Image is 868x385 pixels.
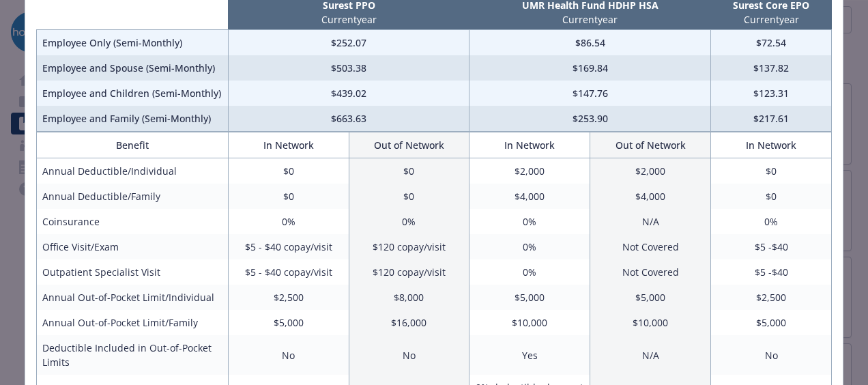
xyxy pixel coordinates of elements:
[711,184,832,209] td: $0
[228,234,349,259] td: $5 - $40 copay/visit
[469,259,590,285] td: 0%
[37,132,229,158] th: Benefit
[37,234,229,259] td: Office Visit/Exam
[228,158,349,184] td: $0
[349,259,469,285] td: $120 copay/visit
[711,209,832,234] td: 0%
[228,285,349,310] td: $2,500
[469,234,590,259] td: 0%
[472,12,708,27] p: Current year
[228,335,349,375] td: No
[349,285,469,310] td: $8,000
[37,209,229,234] td: Coinsurance
[469,158,590,184] td: $2,000
[37,335,229,375] td: Deductible Included in Out-of-Pocket Limits
[711,30,832,56] td: $72.54
[711,259,832,285] td: $5 -$40
[711,81,832,106] td: $123.31
[37,285,229,310] td: Annual Out-of-Pocket Limit/Individual
[469,132,590,158] th: In Network
[349,132,469,158] th: Out of Network
[228,81,469,106] td: $439.02
[37,106,229,132] td: Employee and Family (Semi-Monthly)
[349,335,469,375] td: No
[714,12,829,27] p: Current year
[37,81,229,106] td: Employee and Children (Semi-Monthly)
[228,55,469,81] td: $503.38
[349,234,469,259] td: $120 copay/visit
[469,335,590,375] td: Yes
[469,55,711,81] td: $169.84
[711,335,832,375] td: No
[590,285,711,310] td: $5,000
[37,310,229,335] td: Annual Out-of-Pocket Limit/Family
[228,209,349,234] td: 0%
[469,310,590,335] td: $10,000
[228,132,349,158] th: In Network
[711,285,832,310] td: $2,500
[228,259,349,285] td: $5 - $40 copay/visit
[228,30,469,56] td: $252.07
[228,310,349,335] td: $5,000
[590,158,711,184] td: $2,000
[37,184,229,209] td: Annual Deductible/Family
[590,335,711,375] td: N/A
[469,285,590,310] td: $5,000
[469,106,711,132] td: $253.90
[590,132,711,158] th: Out of Network
[590,259,711,285] td: Not Covered
[228,184,349,209] td: $0
[37,30,229,56] td: Employee Only (Semi-Monthly)
[469,209,590,234] td: 0%
[711,106,832,132] td: $217.61
[349,158,469,184] td: $0
[711,234,832,259] td: $5 -$40
[37,259,229,285] td: Outpatient Specialist Visit
[469,81,711,106] td: $147.76
[469,184,590,209] td: $4,000
[37,158,229,184] td: Annual Deductible/Individual
[711,132,832,158] th: In Network
[37,55,229,81] td: Employee and Spouse (Semi-Monthly)
[711,158,832,184] td: $0
[711,310,832,335] td: $5,000
[349,209,469,234] td: 0%
[228,106,469,132] td: $663.63
[469,30,711,56] td: $86.54
[711,55,832,81] td: $137.82
[590,310,711,335] td: $10,000
[590,209,711,234] td: N/A
[349,184,469,209] td: $0
[231,12,467,27] p: Current year
[590,234,711,259] td: Not Covered
[349,310,469,335] td: $16,000
[590,184,711,209] td: $4,000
